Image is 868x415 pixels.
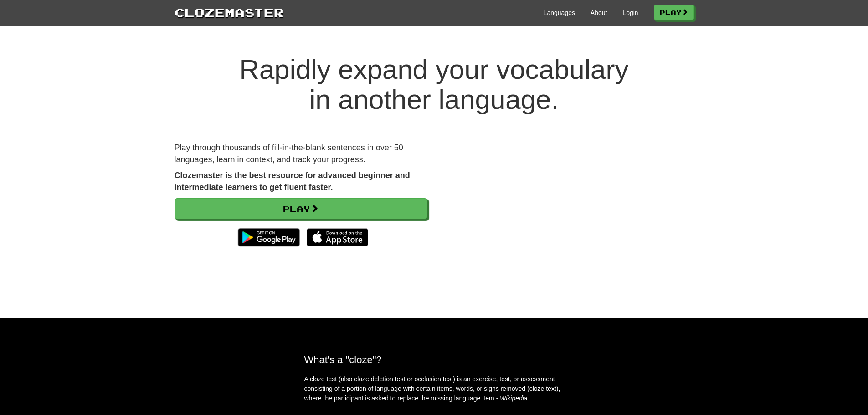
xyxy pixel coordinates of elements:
[304,374,564,403] p: A cloze test (also cloze deletion test or occlusion test) is an exercise, test, or assessment con...
[175,142,427,165] p: Play through thousands of fill-in-the-blank sentences in over 50 languages, learn in context, and...
[175,4,284,20] a: Clozemaster
[307,228,368,246] img: Download_on_the_App_Store_Badge_US-UK_135x40-25178aeef6eb6b83b96f5f2d004eda3bffbb37122de64afbaef7...
[175,198,427,219] a: Play
[654,5,694,20] a: Play
[496,395,528,402] em: - Wikipedia
[233,224,304,251] img: Get it on Google Play
[544,8,575,17] a: Languages
[591,8,607,17] a: About
[175,171,410,192] strong: Clozemaster is the best resource for advanced beginner and intermediate learners to get fluent fa...
[304,354,564,365] h2: What's a "cloze"?
[622,8,638,17] a: Login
